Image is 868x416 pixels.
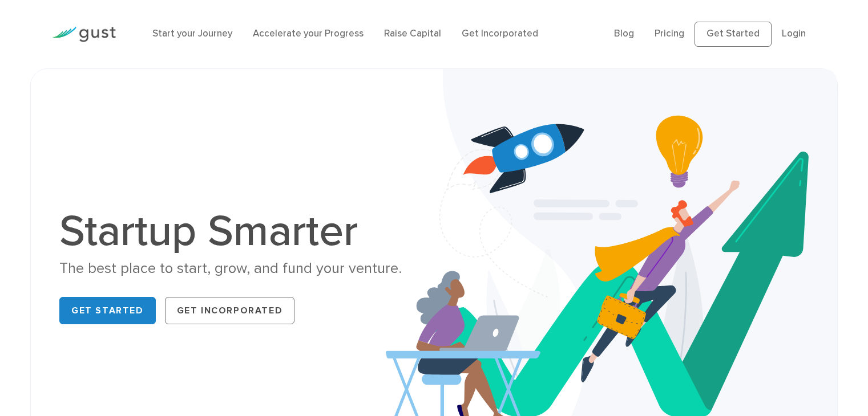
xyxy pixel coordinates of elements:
h1: Startup Smarter [59,210,425,253]
a: Get Incorporated [165,297,295,324]
a: Pricing [655,28,684,39]
a: Blog [614,28,634,39]
a: Accelerate your Progress [253,28,364,39]
a: Start your Journey [152,28,232,39]
a: Get Started [59,297,156,324]
a: Get Incorporated [462,28,538,39]
a: Raise Capital [384,28,441,39]
a: Login [782,28,806,39]
div: The best place to start, grow, and fund your venture. [59,259,425,279]
img: Gust Logo [52,27,116,42]
a: Get Started [695,22,772,47]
